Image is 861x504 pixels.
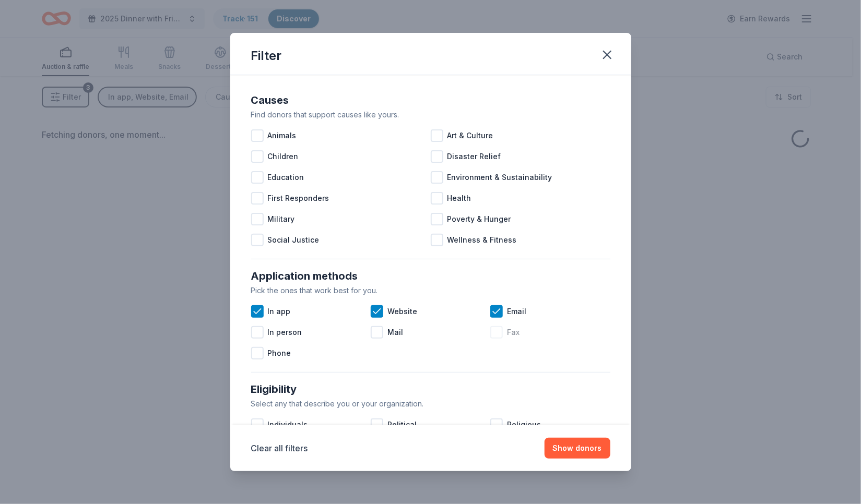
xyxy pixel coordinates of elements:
[251,398,610,410] div: Select any that describe you or your organization.
[387,418,417,431] span: Political
[507,305,526,318] span: Email
[251,381,610,398] div: Eligibility
[268,326,302,339] span: In person
[268,150,299,163] span: Children
[268,347,291,359] span: Phone
[545,438,610,459] button: Show donors
[268,129,297,142] span: Animals
[251,268,610,284] div: Application methods
[447,234,517,246] span: Wellness & Fitness
[268,418,308,431] span: Individuals
[251,284,610,297] div: Pick the ones that work best for you.
[268,171,304,184] span: Education
[507,418,541,431] span: Religious
[447,171,552,184] span: Environment & Sustainability
[447,129,493,142] span: Art & Culture
[447,192,471,205] span: Health
[387,326,403,339] span: Mail
[268,234,320,246] span: Social Justice
[251,109,610,121] div: Find donors that support causes like yours.
[251,92,610,109] div: Causes
[447,213,511,225] span: Poverty & Hunger
[251,442,308,454] button: Clear all filters
[268,213,295,225] span: Military
[251,47,282,64] div: Filter
[268,305,291,318] span: In app
[268,192,329,205] span: First Responders
[387,305,417,318] span: Website
[447,150,501,163] span: Disaster Relief
[507,326,520,339] span: Fax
